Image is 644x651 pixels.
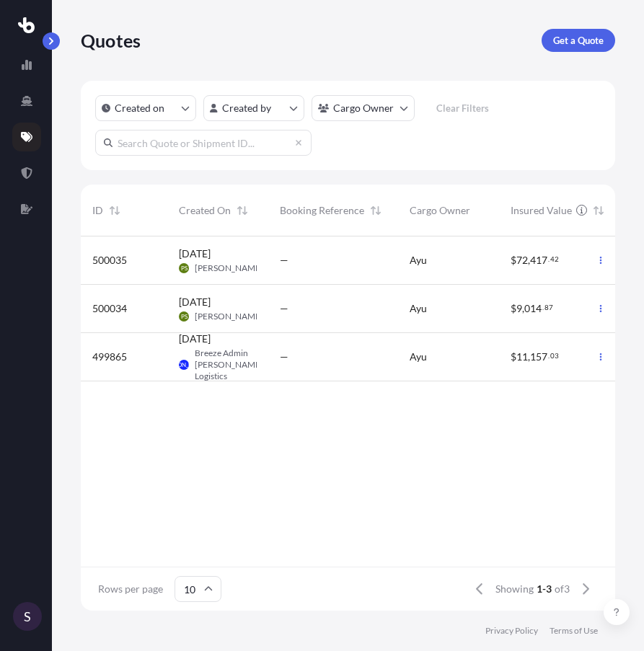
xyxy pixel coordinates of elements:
span: PS [181,309,188,324]
span: — [280,301,288,316]
p: Clear Filters [436,101,489,115]
button: createdOn Filter options [95,95,196,121]
p: Cargo Owner [333,101,394,115]
span: 499865 [92,350,127,364]
span: Ayu [410,301,427,316]
span: Breeze Admin [PERSON_NAME] Logistics [195,347,263,382]
span: 03 [550,353,559,358]
span: [DATE] [179,332,211,346]
span: 42 [550,257,559,262]
span: Ayu [410,350,427,364]
p: Get a Quote [553,33,604,48]
span: 500035 [92,253,127,267]
p: Created on [115,101,164,115]
span: , [522,304,524,314]
span: 157 [530,352,547,362]
span: Showing [495,582,534,596]
span: S [24,609,31,624]
span: 1-3 [537,582,552,596]
span: ID [92,203,103,218]
span: of 3 [555,582,570,596]
span: Cargo Owner [410,203,470,218]
button: cargoOwner Filter options [312,95,415,121]
a: Terms of Use [550,625,598,637]
span: 417 [530,255,547,265]
span: Insured Value [511,203,572,218]
span: 9 [516,304,522,314]
span: . [542,305,544,310]
span: $ [511,255,516,265]
button: Sort [590,202,607,219]
span: . [548,257,550,262]
a: Get a Quote [542,29,615,52]
button: Sort [106,202,123,219]
span: [DATE] [179,247,211,261]
span: — [280,253,288,267]
p: Created by [222,101,271,115]
span: Created On [179,203,231,218]
span: PS [181,261,188,275]
span: Ayu [410,253,427,267]
span: [DATE] [179,295,211,309]
span: $ [511,304,516,314]
button: createdBy Filter options [203,95,304,121]
p: Quotes [81,29,141,52]
span: , [528,352,530,362]
span: Booking Reference [280,203,364,218]
button: Sort [234,202,251,219]
span: — [280,350,288,364]
span: Rows per page [98,582,163,596]
span: [PERSON_NAME] [195,262,263,274]
span: 87 [544,305,553,310]
span: . [548,353,550,358]
span: 72 [516,255,528,265]
span: , [528,255,530,265]
a: Privacy Policy [485,625,538,637]
span: 500034 [92,301,127,316]
button: Clear Filters [422,97,503,120]
button: Sort [367,202,384,219]
span: [PERSON_NAME] [162,358,206,372]
span: 014 [524,304,542,314]
input: Search Quote or Shipment ID... [95,130,312,156]
span: 11 [516,352,528,362]
span: $ [511,352,516,362]
span: [PERSON_NAME] [195,311,263,322]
